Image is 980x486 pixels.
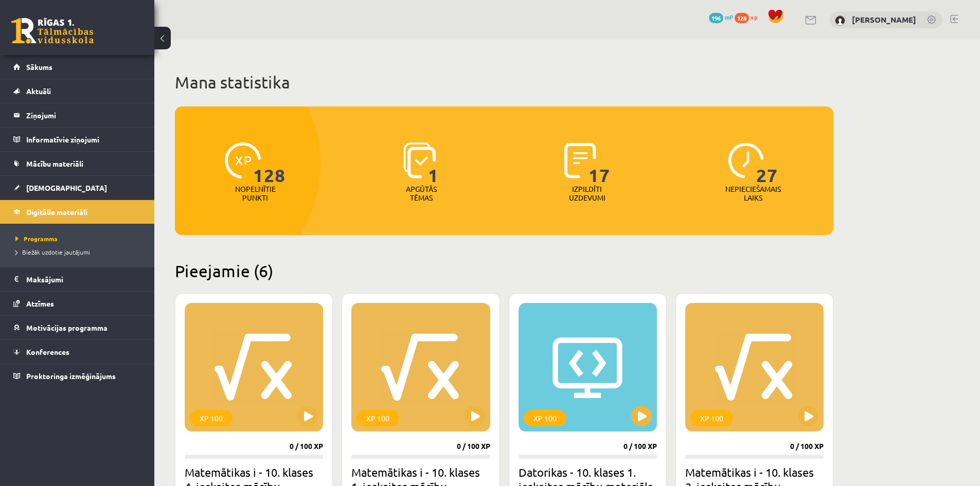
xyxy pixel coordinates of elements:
[690,410,733,426] div: XP 100
[13,176,141,200] a: [DEMOGRAPHIC_DATA]
[26,267,141,291] legend: Maksājumi
[728,142,764,178] img: icon-clock-7be60019b62300814b6bd22b8e044499b485619524d84068768e800edab66f18.svg
[26,183,107,192] span: [DEMOGRAPHIC_DATA]
[26,128,141,151] legend: Informatīvie ziņojumi
[756,142,778,185] span: 27
[725,185,781,202] p: Nepieciešamais laiks
[15,234,144,243] a: Programma
[13,267,141,291] a: Maksājumi
[26,299,54,308] span: Atzīmes
[709,13,733,21] a: 196 mP
[13,200,141,224] a: Digitālie materiāli
[835,15,845,26] img: Ingus Riciks
[709,13,723,23] span: 196
[190,410,233,426] div: XP 100
[401,185,441,202] p: Apgūtās tēmas
[567,185,607,202] p: Izpildīti uzdevumi
[564,142,596,178] img: icon-completed-tasks-ad58ae20a441b2904462921112bc710f1caf180af7a3daa7317a5a94f2d26646.svg
[26,86,51,96] span: Aktuāli
[253,142,286,185] span: 128
[735,13,749,23] span: 128
[11,18,94,44] a: Rīgas 1. Tālmācības vidusskola
[403,142,436,178] img: icon-learned-topics-4a711ccc23c960034f471b6e78daf4a3bad4a20eaf4de84257b87e66633f6470.svg
[26,62,52,71] span: Sākums
[524,410,566,426] div: XP 100
[175,72,833,93] h1: Mana statistika
[13,364,141,388] a: Proktoringa izmēģinājums
[13,55,141,79] a: Sākums
[15,248,90,256] span: Biežāk uzdotie jautājumi
[13,79,141,103] a: Aktuāli
[225,142,261,178] img: icon-xp-0682a9bc20223a9ccc6f5883a126b849a74cddfe5390d2b41b4391c66f2066e7.svg
[26,371,116,381] span: Proktoringa izmēģinājums
[852,14,916,25] a: [PERSON_NAME]
[589,142,610,185] span: 17
[26,103,141,127] legend: Ziņojumi
[26,347,69,356] span: Konferences
[26,323,108,332] span: Motivācijas programma
[13,152,141,175] a: Mācību materiāli
[428,142,439,185] span: 1
[13,292,141,315] a: Atzīmes
[725,13,733,21] span: mP
[175,261,833,281] h2: Pieejamie (6)
[26,207,87,217] span: Digitālie materiāli
[15,247,144,257] a: Biežāk uzdotie jautājumi
[13,128,141,151] a: Informatīvie ziņojumi
[735,13,762,21] a: 128 xp
[15,235,58,243] span: Programma
[235,185,276,202] p: Nopelnītie punkti
[26,159,83,168] span: Mācību materiāli
[751,13,757,21] span: xp
[13,103,141,127] a: Ziņojumi
[13,316,141,339] a: Motivācijas programma
[357,410,399,426] div: XP 100
[13,340,141,364] a: Konferences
